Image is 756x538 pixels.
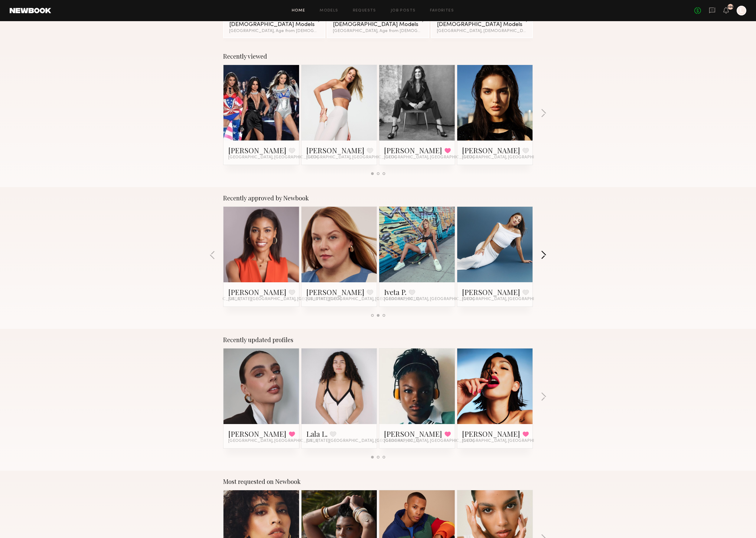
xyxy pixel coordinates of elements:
[228,297,341,302] span: [US_STATE][GEOGRAPHIC_DATA], [GEOGRAPHIC_DATA]
[306,429,327,439] a: Lala L.
[306,297,419,302] span: [US_STATE][GEOGRAPHIC_DATA], [GEOGRAPHIC_DATA]
[437,22,527,28] div: [DEMOGRAPHIC_DATA] Models
[306,155,396,160] span: [GEOGRAPHIC_DATA], [GEOGRAPHIC_DATA]
[306,145,364,155] a: [PERSON_NAME]
[462,145,520,155] a: [PERSON_NAME]
[462,155,552,160] span: [GEOGRAPHIC_DATA], [GEOGRAPHIC_DATA]
[223,194,533,202] div: Recently approved by Newbook
[228,439,318,443] span: [GEOGRAPHIC_DATA], [GEOGRAPHIC_DATA]
[353,9,376,13] a: Requests
[391,9,416,13] a: Job Posts
[306,439,419,443] span: [US_STATE][GEOGRAPHIC_DATA], [GEOGRAPHIC_DATA]
[228,287,286,297] a: [PERSON_NAME]
[384,439,474,443] span: [GEOGRAPHIC_DATA], [GEOGRAPHIC_DATA]
[229,29,319,33] div: [GEOGRAPHIC_DATA], Age from [DEMOGRAPHIC_DATA].
[306,287,364,297] a: [PERSON_NAME]
[462,429,520,439] a: [PERSON_NAME]
[384,297,474,302] span: [GEOGRAPHIC_DATA], [GEOGRAPHIC_DATA]
[384,145,442,155] a: [PERSON_NAME]
[223,15,325,38] a: [DEMOGRAPHIC_DATA] Models[GEOGRAPHIC_DATA], Age from [DEMOGRAPHIC_DATA].
[292,9,305,13] a: Home
[223,336,533,343] div: Recently updated profiles
[228,429,286,439] a: [PERSON_NAME]
[333,22,423,28] div: [DEMOGRAPHIC_DATA] Models
[384,287,406,297] a: Iveta P.
[384,155,474,160] span: [GEOGRAPHIC_DATA], [GEOGRAPHIC_DATA]
[462,439,552,443] span: [GEOGRAPHIC_DATA], [GEOGRAPHIC_DATA]
[430,9,454,13] a: Favorites
[229,22,319,28] div: [DEMOGRAPHIC_DATA] Models
[327,15,429,38] a: [DEMOGRAPHIC_DATA] Models[GEOGRAPHIC_DATA], Age from [DEMOGRAPHIC_DATA].
[431,15,533,38] a: [DEMOGRAPHIC_DATA] Models[GEOGRAPHIC_DATA], [DEMOGRAPHIC_DATA] / [DEMOGRAPHIC_DATA]
[462,297,552,302] span: [GEOGRAPHIC_DATA], [GEOGRAPHIC_DATA]
[320,9,338,13] a: Models
[333,29,423,33] div: [GEOGRAPHIC_DATA], Age from [DEMOGRAPHIC_DATA].
[228,155,318,160] span: [GEOGRAPHIC_DATA], [GEOGRAPHIC_DATA]
[384,429,442,439] a: [PERSON_NAME]
[462,287,520,297] a: [PERSON_NAME]
[437,29,527,33] div: [GEOGRAPHIC_DATA], [DEMOGRAPHIC_DATA] / [DEMOGRAPHIC_DATA]
[228,145,286,155] a: [PERSON_NAME]
[223,53,533,60] div: Recently viewed
[737,6,746,15] a: L
[728,5,733,9] div: 106
[223,478,533,485] div: Most requested on Newbook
